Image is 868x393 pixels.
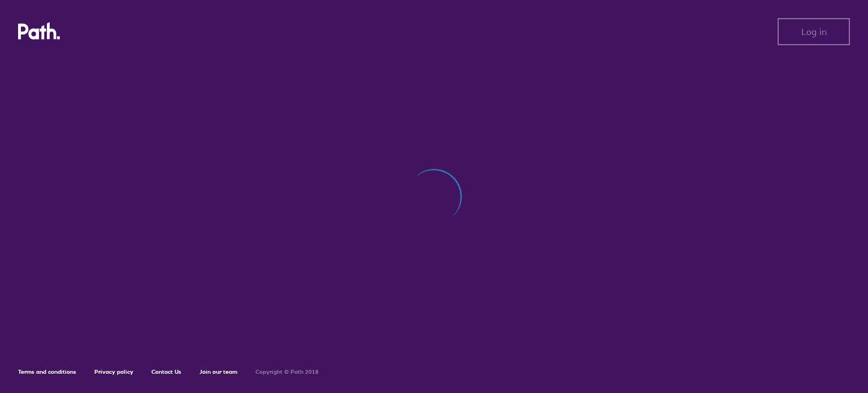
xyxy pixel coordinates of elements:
[18,368,76,375] a: Terms and conditions
[255,369,319,375] h6: Copyright © Path 2018
[778,18,850,45] button: Log in
[94,368,133,375] a: Privacy policy
[199,368,237,375] a: Join our team
[801,27,827,37] span: Log in
[151,368,181,375] a: Contact Us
